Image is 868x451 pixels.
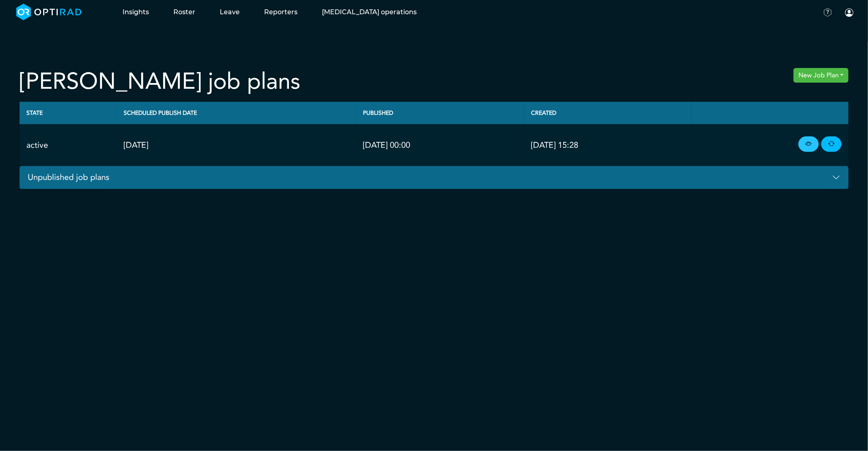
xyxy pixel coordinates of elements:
[117,102,356,124] th: Scheduled Publish Date
[20,124,117,166] td: active
[117,124,356,166] td: [DATE]
[20,68,300,95] h2: [PERSON_NAME] job plans
[794,68,848,83] button: New Job Plan
[356,102,524,124] th: Published
[524,102,692,124] th: Created
[16,4,82,20] img: brand-opti-rad-logos-blue-and-white-d2f68631ba2948856bd03f2d395fb146ddc8fb01b4b6e9315ea85fa773367...
[20,102,117,124] th: State
[356,124,524,166] td: [DATE] 00:00
[524,124,692,166] td: [DATE] 15:28
[20,166,848,189] button: Unpublished job plans
[828,140,835,149] i: create new Job Plan copied from this one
